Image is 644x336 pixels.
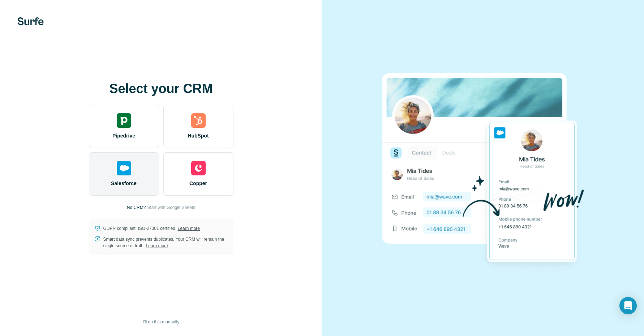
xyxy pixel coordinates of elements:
img: SALESFORCE image [382,61,584,275]
button: I’ll do this manually [138,317,184,327]
p: GDPR compliant. ISO-27001 certified. [103,225,200,232]
a: Learn more [178,226,200,231]
p: Smart data sync prevents duplicates. Your CRM will remain the single source of truth. [103,236,228,249]
p: No CRM? [127,204,146,211]
img: salesforce's logo [117,161,131,175]
img: hubspot's logo [191,113,206,128]
span: I’ll do this manually [143,319,179,325]
span: Pipedrive [112,132,135,139]
a: Learn more [146,243,168,248]
button: Start with Google Sheets [147,204,195,211]
span: Copper [189,180,207,187]
img: pipedrive's logo [117,113,131,128]
img: Surfe's logo [17,17,44,25]
h1: Select your CRM [89,82,233,96]
span: HubSpot [188,132,209,139]
span: Salesforce [111,180,137,187]
img: copper's logo [191,161,206,175]
div: Open Intercom Messenger [619,297,637,314]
